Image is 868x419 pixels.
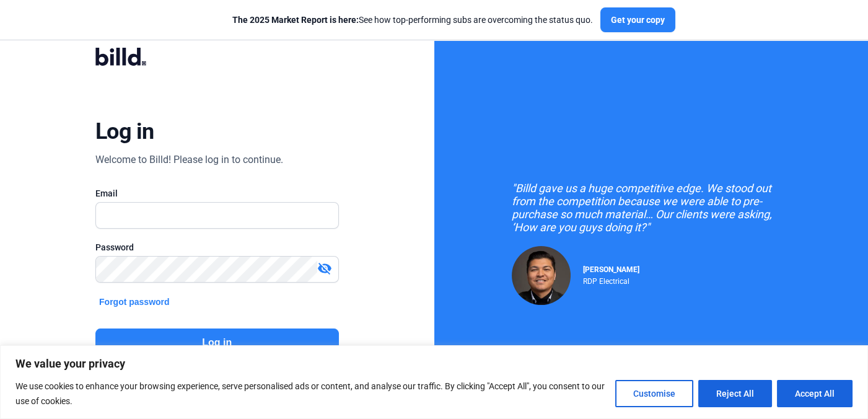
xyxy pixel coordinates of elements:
[232,15,359,25] span: The 2025 Market Report is here:
[583,274,639,286] div: RDP Electrical
[600,7,675,32] button: Get your copy
[698,380,772,407] button: Reject All
[512,182,791,234] div: "Billd gave us a huge competitive edge. We stood out from the competition because we were able to...
[95,187,338,200] div: Email
[15,356,853,371] p: We value your privacy
[512,246,571,305] img: Raul Pacheco
[777,380,853,407] button: Accept All
[95,241,338,254] div: Password
[317,261,332,276] mat-icon: visibility_off
[615,380,693,407] button: Customise
[232,14,593,26] div: See how top-performing subs are overcoming the status quo.
[15,379,606,408] p: We use cookies to enhance your browsing experience, serve personalised ads or content, and analys...
[95,329,338,357] button: Log in
[95,118,154,145] div: Log in
[95,295,173,309] button: Forgot password
[95,152,283,167] div: Welcome to Billd! Please log in to continue.
[583,265,639,274] span: [PERSON_NAME]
